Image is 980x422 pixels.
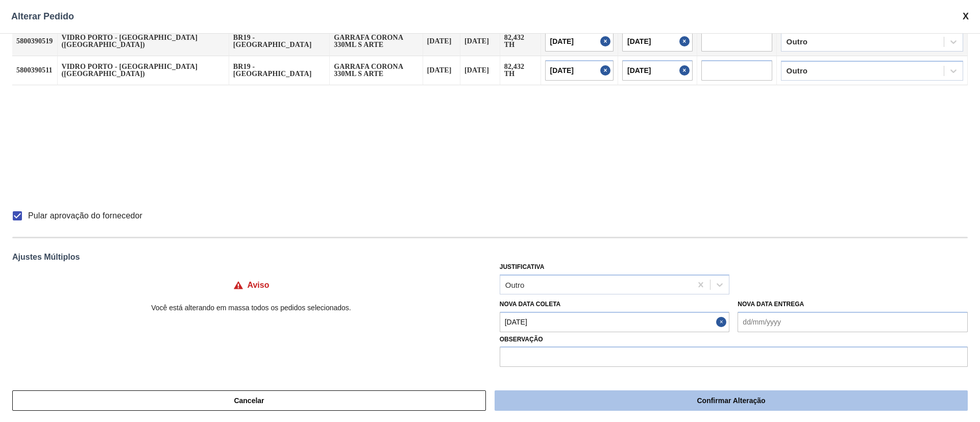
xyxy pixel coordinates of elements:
[248,281,269,290] h4: Aviso
[330,56,423,85] td: GARRAFA CORONA 330ML S ARTE
[787,38,808,45] div: Outro
[460,56,500,85] td: [DATE]
[500,27,541,56] td: 82,432 TH
[12,304,490,312] p: Você está alterando em massa todos os pedidos selecionados.
[12,390,486,411] button: Cancelar
[500,56,541,85] td: 82,432 TH
[679,60,693,81] button: Close
[423,27,460,56] td: [DATE]
[423,56,460,85] td: [DATE]
[28,210,142,222] span: Pular aprovação do fornecedor
[58,56,229,85] td: VIDRO PORTO - [GEOGRAPHIC_DATA] ([GEOGRAPHIC_DATA])
[500,312,730,332] input: dd/mm/yyyy
[500,301,561,308] label: Nova Data Coleta
[460,27,500,56] td: [DATE]
[12,27,58,56] td: 5800390519
[738,301,804,308] label: Nova Data Entrega
[545,60,614,81] input: dd/mm/yyyy
[545,31,614,52] input: dd/mm/yyyy
[679,31,693,52] button: Close
[495,390,968,411] button: Confirmar Alteração
[229,27,330,56] td: BR19 - [GEOGRAPHIC_DATA]
[330,27,423,56] td: GARRAFA CORONA 330ML S ARTE
[11,11,74,22] span: Alterar Pedido
[12,56,58,85] td: 5800390511
[505,280,525,289] div: Outro
[229,56,330,85] td: BR19 - [GEOGRAPHIC_DATA]
[600,60,614,81] button: Close
[58,27,229,56] td: VIDRO PORTO - [GEOGRAPHIC_DATA] ([GEOGRAPHIC_DATA])
[12,253,968,262] div: Ajustes Múltiplos
[738,312,968,332] input: dd/mm/yyyy
[716,312,729,332] button: Close
[622,60,693,81] input: dd/mm/yyyy
[500,332,968,347] label: Observação
[787,67,808,75] div: Outro
[500,263,545,270] label: Justificativa
[600,31,614,52] button: Close
[622,31,693,52] input: dd/mm/yyyy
